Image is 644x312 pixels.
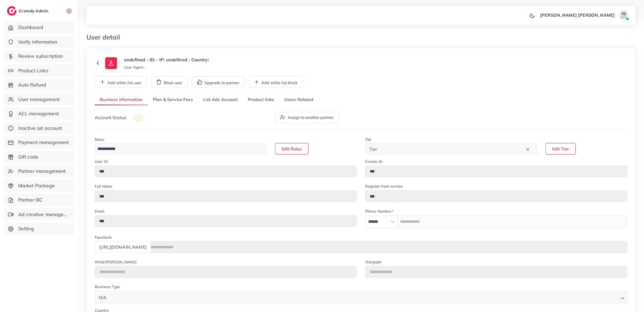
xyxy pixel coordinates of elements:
[19,8,50,13] h2: Ecomdy Admin
[98,294,108,302] span: N/A
[365,209,393,214] label: Phone Number
[365,259,381,265] label: Telegram
[95,114,144,121] p: Account Status:
[18,81,46,88] span: Auto Refund
[18,38,57,45] span: Verify information
[95,235,112,240] label: Facebook
[95,284,120,289] label: Business Type
[275,143,308,155] button: Edit Roles
[4,36,74,48] a: Verify information
[18,96,60,103] span: User management
[151,76,188,88] button: Block user
[95,291,627,303] div: Search for option
[95,209,104,214] label: Email
[4,107,74,120] a: ACL management
[18,182,55,189] span: Market Package
[105,57,117,69] img: ic-user-info.36bf1079.svg
[4,194,74,206] a: Partner BC
[546,143,576,155] button: Edit Tier
[148,94,198,106] a: Plan & Service Fees
[4,79,74,91] a: Auto Refund
[95,76,147,88] button: Add white list user
[365,144,537,155] div: Search for option
[18,225,34,232] span: Setting
[379,145,525,153] input: Search for option
[18,125,62,132] span: Inactive ad account
[365,184,403,189] label: Register from service
[108,292,619,302] input: Search for option
[95,159,108,164] label: User ID
[4,136,74,149] a: Payment management
[95,144,266,155] div: Search for option
[243,94,279,106] a: Product links
[4,21,74,34] a: Dashboard
[368,145,378,153] span: Tier
[198,94,243,106] a: List Ads Account
[18,110,59,117] span: ACL management
[4,93,74,106] a: User management
[192,76,245,88] button: Upgrade to partner
[7,6,17,16] img: logo
[96,145,259,153] input: Search for option
[18,67,48,74] span: Product Links
[4,223,74,235] a: Setting
[279,94,318,106] a: Users Related
[4,122,74,134] a: Inactive ad account
[4,151,74,163] a: Gift code
[18,168,66,175] span: Partner management
[18,24,43,31] span: Dashboard
[4,50,74,62] a: Review subscription
[4,208,74,221] a: Ad creative management
[95,259,136,265] label: What'[PERSON_NAME]
[18,196,43,203] span: Partner BC
[4,180,74,192] a: Market Package
[7,6,50,16] a: logoEcomdy Admin
[124,56,209,63] p: undefined - ID: - IP: undefined - Country:
[540,12,615,18] p: [PERSON_NAME] [PERSON_NAME]
[124,64,144,70] small: User Agent:
[18,139,69,146] span: Payment management
[4,64,74,77] a: Product Links
[95,241,151,253] div: [URL][DOMAIN_NAME]
[18,211,70,218] span: Ad creative management
[4,165,74,177] a: Partner management
[365,137,372,142] label: Tier
[18,53,63,60] span: Review subscription
[18,153,38,160] span: Gift code
[275,112,339,123] button: Assign to another partner
[86,33,124,41] h3: User detail
[95,184,112,189] label: Full Name
[365,159,382,164] label: Create At
[526,146,529,152] button: Clear Selected
[618,10,629,20] img: avatar
[95,94,148,106] a: Business Information
[249,76,303,88] button: Add white list block
[95,137,104,142] label: Roles
[537,10,631,20] a: [PERSON_NAME] [PERSON_NAME]avatar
